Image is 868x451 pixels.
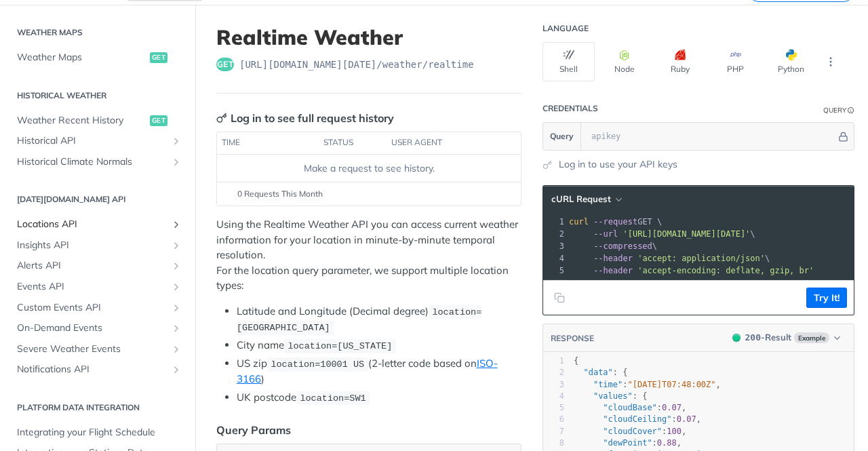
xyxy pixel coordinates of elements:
li: US zip (2-letter code based on ) [237,356,521,387]
span: On-Demand Events [17,321,167,335]
th: time [217,132,319,154]
span: "data" [583,368,612,377]
button: 200200-ResultExample [726,331,847,345]
span: Query [550,130,574,142]
span: : , [574,403,686,412]
span: cURL Request [551,193,611,205]
li: Latitude and Longitude (Decimal degree) [237,304,521,336]
span: "[DATE]T07:48:00Z" [628,380,716,389]
h1: Realtime Weather [216,25,521,50]
span: : , [574,438,682,448]
div: 3 [543,240,566,252]
span: Alerts API [17,259,167,273]
span: "time" [593,380,623,389]
button: Shell [542,42,595,81]
h2: [DATE][DOMAIN_NAME] API [10,193,185,205]
a: Locations APIShow subpages for Locations API [10,214,185,235]
h2: Historical Weather [10,90,185,102]
span: \ [569,254,770,263]
button: Hide [836,130,850,143]
span: --request [593,217,637,227]
button: Show subpages for Historical Climate Normals [171,157,182,168]
div: 5 [543,402,564,414]
span: { [574,356,578,366]
span: Locations API [17,218,167,231]
span: Notifications API [17,363,167,376]
span: location=SW1 [300,393,366,404]
div: 1 [543,355,564,367]
a: Alerts APIShow subpages for Alerts API [10,256,185,276]
span: GET \ [569,217,662,227]
h2: Platform DATA integration [10,401,185,414]
button: Query [543,123,581,150]
div: 6 [543,414,564,425]
button: More Languages [821,52,841,72]
button: RESPONSE [550,332,595,345]
li: UK postcode [237,390,521,406]
svg: More ellipsis [825,56,837,68]
button: Ruby [654,42,706,81]
span: \ [569,229,755,239]
div: Query Params [216,422,291,438]
li: City name [237,338,521,353]
span: Historical API [17,134,167,148]
button: PHP [709,42,762,81]
div: 2 [543,367,564,378]
span: 'accept-encoding: deflate, gzip, br' [637,266,814,275]
div: Query [823,105,846,115]
span: 0.07 [662,403,682,412]
button: Show subpages for Custom Events API [171,302,182,313]
a: Historical Climate NormalsShow subpages for Historical Climate Normals [10,152,185,172]
span: Weather Recent History [17,114,146,128]
input: apikey [585,123,836,150]
i: Information [848,107,854,114]
span: Severe Weather Events [17,342,167,356]
span: https://api.tomorrow.io/v4/weather/realtime [239,58,474,71]
a: Custom Events APIShow subpages for Custom Events API [10,298,185,318]
span: 100 [667,427,682,436]
span: get [216,58,234,71]
span: --compressed [593,241,652,251]
span: location=[US_STATE] [288,341,392,351]
a: Integrating your Flight Schedule [10,423,185,443]
button: Show subpages for Locations API [171,219,182,230]
th: user agent [387,132,494,154]
svg: Key [216,113,227,123]
div: Language [542,23,589,34]
span: 0.07 [677,414,696,424]
span: Events API [17,280,167,294]
span: "values" [593,391,633,401]
a: Weather Recent Historyget [10,111,185,131]
a: Log in to use your API keys [559,157,677,172]
a: Severe Weather EventsShow subpages for Severe Weather Events [10,339,185,359]
span: "dewPoint" [603,438,652,448]
button: Try It! [806,288,847,308]
a: Events APIShow subpages for Events API [10,277,185,297]
button: Show subpages for Events API [171,281,182,292]
button: Show subpages for On-Demand Events [171,323,182,334]
button: Show subpages for Insights API [171,240,182,251]
span: \ [569,241,657,251]
span: Insights API [17,239,167,252]
div: Log in to see full request history [216,110,394,126]
div: 5 [543,264,566,277]
div: Credentials [542,103,598,114]
a: Historical APIShow subpages for Historical API [10,131,185,151]
span: curl [569,217,589,227]
span: Example [794,332,829,343]
span: Custom Events API [17,301,167,315]
span: get [150,52,167,63]
div: 4 [543,252,566,264]
div: QueryInformation [823,105,854,115]
span: Integrating your Flight Schedule [17,426,182,439]
div: 4 [543,391,564,402]
div: 7 [543,426,564,437]
button: cURL Request [547,193,626,206]
button: Show subpages for Severe Weather Events [171,344,182,355]
span: : , [574,414,701,424]
span: "cloudCover" [603,427,662,436]
span: location=10001 US [271,359,364,370]
span: get [150,115,167,126]
div: 2 [543,228,566,240]
span: --header [593,254,633,263]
